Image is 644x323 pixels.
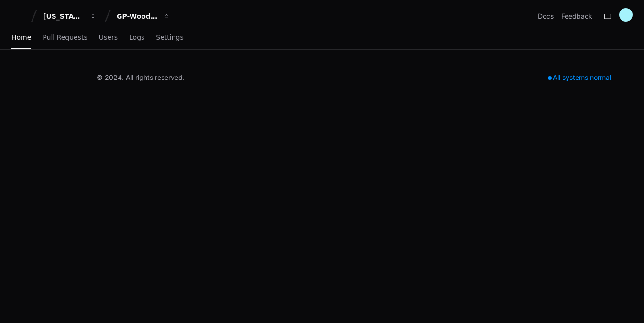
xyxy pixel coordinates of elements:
span: Logs [129,34,144,40]
span: Pull Requests [43,34,87,40]
button: GP-WoodDuck 2.0 [113,8,174,25]
a: Settings [156,27,183,49]
a: Users [99,27,118,49]
a: Pull Requests [43,27,87,49]
button: [US_STATE] Pacific [39,8,100,25]
span: Settings [156,34,183,40]
div: [US_STATE] Pacific [43,11,84,21]
button: Feedback [561,11,592,21]
a: Logs [129,27,144,49]
span: Users [99,34,118,40]
div: GP-WoodDuck 2.0 [117,11,158,21]
a: Home [11,27,31,49]
span: Home [11,34,31,40]
a: Docs [538,11,554,21]
div: © 2024. All rights reserved. [97,73,185,82]
div: All systems normal [542,71,617,84]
